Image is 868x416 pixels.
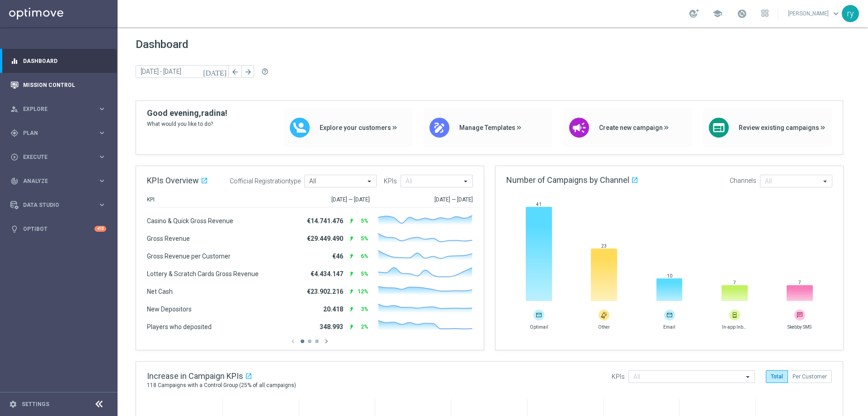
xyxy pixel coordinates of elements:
button: track_changes Analyze keyboard_arrow_right [10,177,107,185]
i: keyboard_arrow_right [98,105,106,113]
a: [PERSON_NAME]keyboard_arrow_down [787,7,842,20]
button: gps_fixed Plan keyboard_arrow_right [10,129,107,137]
button: play_circle_outline Execute keyboard_arrow_right [10,153,107,161]
i: person_search [10,105,19,113]
div: Data Studio [10,201,98,209]
i: keyboard_arrow_right [98,129,106,137]
span: Execute [23,154,98,160]
div: Dashboard [10,49,106,73]
button: person_search Explore keyboard_arrow_right [10,105,107,113]
a: Dashboard [23,49,106,73]
a: Mission Control [23,73,106,97]
div: Analyze [10,177,98,185]
a: Optibot [23,217,94,241]
i: play_circle_outline [10,153,19,161]
i: keyboard_arrow_right [98,201,106,209]
span: Data Studio [23,202,98,208]
i: equalizer [10,57,19,65]
div: Explore [10,105,98,113]
div: +10 [94,226,106,232]
i: track_changes [10,177,19,185]
i: settings [9,400,17,408]
span: Explore [23,106,98,112]
div: Execute [10,153,98,161]
span: Analyze [23,178,98,184]
div: ry [842,5,859,22]
div: Optibot [10,217,106,241]
div: Plan [10,129,98,137]
span: Plan [23,130,98,136]
button: Mission Control [10,81,107,89]
i: keyboard_arrow_right [98,177,106,185]
i: keyboard_arrow_right [98,153,106,161]
button: equalizer Dashboard [10,57,107,65]
i: lightbulb [10,225,19,233]
span: keyboard_arrow_down [831,9,841,19]
a: Settings [22,402,49,407]
button: Data Studio keyboard_arrow_right [10,201,107,209]
span: school [712,9,722,19]
i: gps_fixed [10,129,19,137]
div: Mission Control [10,73,106,97]
button: lightbulb Optibot +10 [10,225,107,233]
